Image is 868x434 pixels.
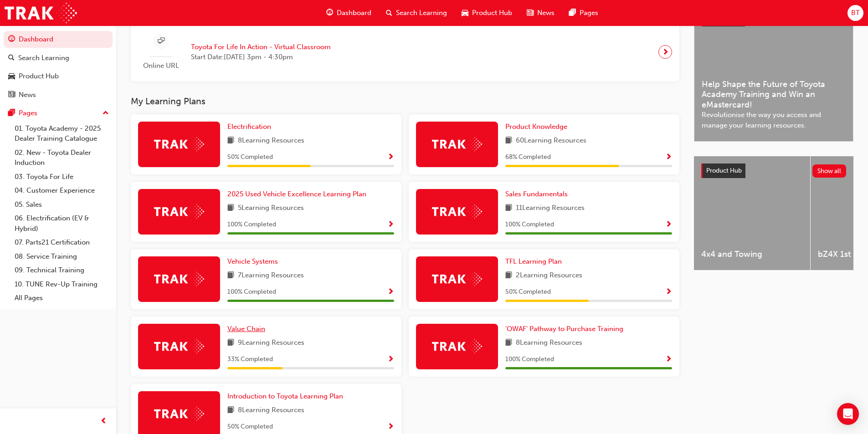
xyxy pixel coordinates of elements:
a: Product Knowledge [505,122,571,132]
a: Introduction to Toyota Learning Plan [227,391,347,402]
a: Product Hub [4,68,113,85]
a: 07. Parts21 Certification [11,235,113,250]
img: Trak [154,407,204,421]
button: Pages [4,105,113,122]
a: Value Chain [227,324,269,334]
img: Trak [432,339,482,353]
a: 4x4 and Towing [694,156,810,270]
span: 9 Learning Resources [238,337,304,349]
span: Show Progress [387,221,394,229]
a: Online URLToyota For Life In Action - Virtual ClassroomStart Date:[DATE] 3pm - 4:30pm [138,30,672,75]
span: book-icon [505,203,512,214]
span: 8 Learning Resources [516,337,582,349]
span: TFL Learning Plan [505,257,562,266]
span: Show Progress [387,423,394,431]
button: Show Progress [387,286,394,298]
span: pages-icon [569,7,576,19]
div: Search Learning [18,53,69,63]
a: 09. Technical Training [11,263,113,277]
span: 8 Learning Resources [238,135,304,147]
a: Search Learning [4,50,113,66]
a: search-iconSearch Learning [379,4,454,22]
span: 5 Learning Resources [238,203,304,214]
button: Show Progress [665,286,672,298]
img: Trak [432,272,482,286]
span: Pages [580,8,598,18]
img: Trak [154,204,204,219]
span: Dashboard [337,8,371,18]
span: search-icon [8,54,15,62]
span: Product Knowledge [505,123,567,131]
a: guage-iconDashboard [319,4,379,22]
button: Show Progress [387,152,394,163]
span: 100 % Completed [505,220,554,230]
span: Product Hub [706,167,742,174]
span: Introduction to Toyota Learning Plan [227,392,343,400]
span: Vehicle Systems [227,257,278,266]
span: BT [851,8,860,18]
a: Electrification [227,122,275,132]
div: News [19,90,36,100]
a: 06. Electrification (EV & Hybrid) [11,211,113,235]
span: next-icon [662,46,669,58]
button: Show Progress [387,219,394,230]
button: DashboardSearch LearningProduct HubNews [4,29,113,105]
span: Show Progress [665,221,672,229]
a: Vehicle Systems [227,256,282,267]
span: Show Progress [665,356,672,364]
span: 50 % Completed [505,287,551,297]
span: guage-icon [8,36,15,44]
a: Product HubShow all [701,163,846,178]
span: book-icon [505,337,512,349]
span: Show Progress [387,356,394,364]
span: book-icon [505,135,512,147]
a: 04. Customer Experience [11,184,113,198]
a: 'OWAF' Pathway to Purchase Training [505,324,627,334]
a: news-iconNews [519,4,562,22]
span: Toyota For Life In Action - Virtual Classroom [191,42,331,52]
span: Help Shape the Future of Toyota Academy Training and Win an eMastercard! [702,79,846,110]
span: Search Learning [396,8,447,18]
h3: My Learning Plans [131,96,679,107]
span: Show Progress [387,288,394,296]
span: 50 % Completed [227,422,273,432]
a: 05. Sales [11,198,113,212]
a: 03. Toyota For Life [11,170,113,184]
a: pages-iconPages [562,4,606,22]
span: News [537,8,555,18]
span: guage-icon [326,7,333,19]
span: 4x4 and Towing [701,249,803,260]
span: 2025 Used Vehicle Excellence Learning Plan [227,190,366,198]
button: Show all [812,164,847,178]
button: Show Progress [665,152,672,163]
img: Trak [432,204,482,219]
div: Open Intercom Messenger [837,403,859,425]
span: book-icon [505,270,512,281]
img: Trak [432,137,482,151]
span: Show Progress [387,153,394,162]
span: prev-icon [100,416,107,427]
span: search-icon [386,7,392,19]
a: 01. Toyota Academy - 2025 Dealer Training Catalogue [11,122,113,146]
a: 10. TUNE Rev-Up Training [11,277,113,291]
span: 50 % Completed [227,152,273,163]
span: book-icon [227,135,234,147]
a: 2025 Used Vehicle Excellence Learning Plan [227,189,370,199]
div: Product Hub [19,71,59,82]
button: Show Progress [387,421,394,433]
span: 7 Learning Resources [238,270,304,281]
span: Sales Fundamentals [505,190,568,198]
span: book-icon [227,270,234,281]
span: pages-icon [8,109,15,117]
span: 2 Learning Resources [516,270,582,281]
span: 100 % Completed [227,287,276,297]
span: book-icon [227,203,234,214]
span: news-icon [8,91,15,99]
button: BT [847,5,863,21]
span: sessionType_ONLINE_URL-icon [158,36,164,47]
span: Show Progress [665,288,672,296]
span: book-icon [227,337,234,349]
span: 'OWAF' Pathway to Purchase Training [505,325,623,333]
span: Start Date: [DATE] 3pm - 4:30pm [191,52,331,62]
